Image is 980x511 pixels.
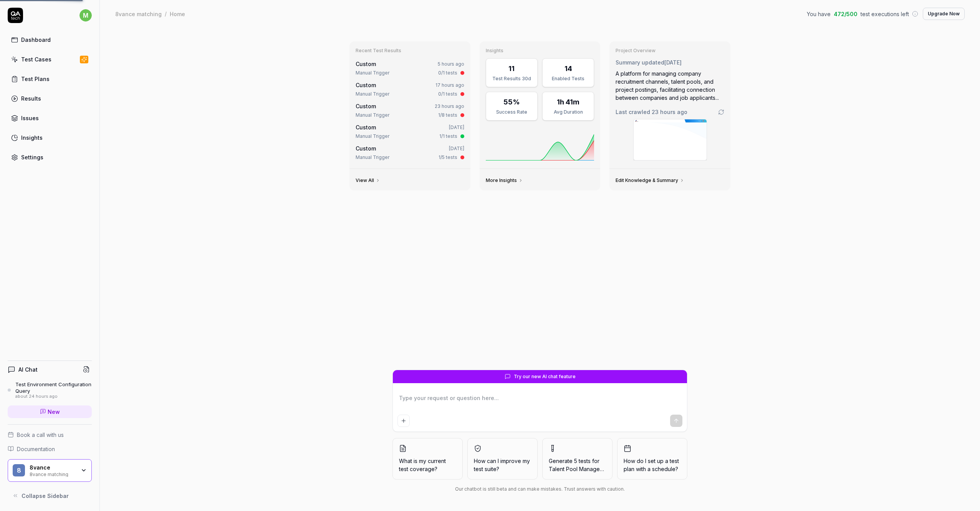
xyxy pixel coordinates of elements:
a: Go to crawling settings [718,109,724,115]
span: How can I improve my test suite? [474,457,531,473]
a: Settings [8,150,92,165]
a: Book a call with us [8,431,92,439]
a: Test Cases [8,52,92,67]
div: 0/1 tests [438,91,457,98]
div: 14 [564,63,572,74]
a: Test Plans [8,71,92,86]
a: Results [8,91,92,106]
div: Dashboard [21,36,51,44]
div: Results [21,94,41,103]
div: Manual Trigger [356,91,389,98]
div: Avg Duration [547,109,589,116]
button: Upgrade Now [923,8,965,20]
button: Add attachment [397,415,410,427]
a: Custom[DATE]Manual Trigger1/5 tests [354,143,466,162]
a: Custom23 hours agoManual Trigger1/8 tests [354,101,466,120]
span: Summary updated [616,59,664,66]
div: Enabled Tests [547,75,589,82]
a: Custom[DATE]Manual Trigger1/1 tests [354,122,466,141]
time: [DATE] [449,124,464,130]
div: Test Results 30d [491,75,533,82]
span: New [48,408,60,416]
button: How can I improve my test suite? [467,438,538,480]
a: Documentation [8,445,92,453]
a: Custom17 hours agoManual Trigger0/1 tests [354,79,466,99]
time: 5 hours ago [438,61,464,67]
h3: Project Overview [616,48,724,54]
div: / [165,10,167,18]
div: about 24 hours ago [15,394,92,399]
div: Settings [21,153,43,161]
time: 23 hours ago [652,109,687,115]
div: 1/8 tests [438,112,457,119]
span: 472 / 500 [834,10,857,18]
time: 23 hours ago [435,103,464,109]
a: Issues [8,111,92,126]
span: Documentation [17,445,55,453]
span: Custom [356,82,376,88]
div: Manual Trigger [356,112,389,119]
button: m [79,8,92,23]
a: Dashboard [8,32,92,47]
span: How do I set up a test plan with a schedule? [624,457,681,473]
div: 8vance matching [30,471,76,477]
a: Test Environment Configuration Queryabout 24 hours ago [8,381,92,399]
button: Generate 5 tests forTalent Pool Managemen [542,438,612,480]
div: Success Rate [491,109,533,116]
h3: Recent Test Results [356,48,464,54]
div: 0/1 tests [438,69,457,76]
div: Home [170,10,185,18]
div: 55% [503,97,520,107]
span: m [79,9,92,21]
div: Test Environment Configuration Query [15,381,92,394]
span: Book a call with us [17,431,64,439]
span: Custom [356,124,376,131]
button: Collapse Sidebar [8,488,92,503]
div: Issues [21,114,39,122]
span: Collapse Sidebar [22,492,69,500]
h4: AI Chat [18,365,38,374]
a: Insights [8,130,92,145]
div: Manual Trigger [356,69,389,76]
span: test executions left [861,10,909,18]
button: How do I set up a test plan with a schedule? [617,438,687,480]
time: 17 hours ago [435,82,464,88]
a: Edit Knowledge & Summary [616,177,684,184]
span: What is my current test coverage? [399,457,456,473]
button: 88vance8vance matching [8,459,92,482]
a: New [8,405,92,418]
div: Test Plans [21,75,50,83]
span: Custom [356,61,376,67]
h3: Insights [486,48,594,54]
div: A platform for managing company recruitment channels, talent pools, and project postings, facilit... [616,69,724,102]
button: What is my current test coverage? [392,438,463,480]
time: [DATE] [664,59,682,66]
div: 1/5 tests [439,154,457,161]
span: Talent Pool Managemen [549,466,611,472]
span: Generate 5 tests for [549,457,606,473]
span: Custom [356,145,376,152]
div: Our chatbot is still beta and can make mistakes. Trust answers with caution. [392,486,687,493]
span: Try our new AI chat feature [514,373,576,380]
div: 1h 41m [557,97,579,107]
div: 8vance matching [115,10,162,18]
a: More Insights [486,177,523,184]
span: You have [807,10,831,18]
span: Custom [356,103,376,109]
span: Last crawled [616,108,687,116]
div: 1/1 tests [439,133,457,140]
a: Custom5 hours agoManual Trigger0/1 tests [354,58,466,78]
div: Insights [21,134,43,142]
div: Manual Trigger [356,154,389,161]
img: Screenshot [634,119,707,160]
div: Test Cases [21,55,51,63]
time: [DATE] [449,146,464,151]
span: 8 [13,464,25,476]
div: 11 [508,63,515,74]
a: View All [356,177,380,184]
div: 8vance [30,464,76,471]
div: Manual Trigger [356,133,389,140]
